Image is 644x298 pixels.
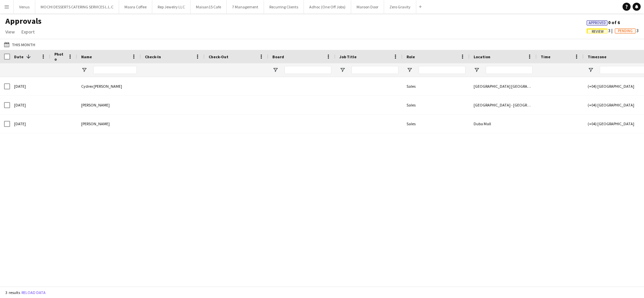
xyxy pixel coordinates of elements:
[77,96,141,114] div: [PERSON_NAME]
[14,0,35,13] button: Venus
[93,66,137,74] input: Name Filter Input
[339,67,345,73] button: Open Filter Menu
[3,27,17,36] a: View
[21,29,35,35] span: Export
[10,77,50,95] div: [DATE]
[35,0,119,13] button: MOCHI DESSERTS CATERING SERVICES L.L.C
[5,29,15,35] span: View
[407,67,413,73] button: Open Filter Menu
[54,52,65,62] span: Photo
[14,54,23,59] span: Date
[618,29,633,33] span: Pending
[615,27,639,33] span: 3
[587,27,615,33] span: 3
[470,77,537,95] div: [GEOGRAPHIC_DATA] [GEOGRAPHIC_DATA]
[77,115,141,133] div: [PERSON_NAME]
[541,54,550,59] span: Time
[588,67,594,73] button: Open Filter Menu
[191,0,227,13] button: Maisan15 Cafe
[589,21,606,25] span: Approved
[587,19,620,25] span: 0 of 6
[470,115,537,133] div: Duba Mall
[119,0,152,13] button: Masra Coffee
[152,0,191,13] button: Rep Jewelry LLC
[284,66,331,74] input: Board Filter Input
[209,54,228,59] span: Check-Out
[304,0,351,13] button: Adhoc (One Off Jobs)
[10,96,50,114] div: [DATE]
[10,115,50,133] div: [DATE]
[81,54,92,59] span: Name
[419,66,466,74] input: Role Filter Input
[384,0,416,13] button: Zero Gravity
[272,67,278,73] button: Open Filter Menu
[339,54,357,59] span: Job Title
[402,96,470,114] div: Sales
[351,0,384,13] button: Maroon Door
[145,54,161,59] span: Check-In
[272,54,284,59] span: Board
[20,289,47,296] button: Reload data
[402,115,470,133] div: Sales
[474,67,480,73] button: Open Filter Menu
[407,54,415,59] span: Role
[264,0,304,13] button: Recurring Clients
[474,54,490,59] span: Location
[19,27,37,36] a: Export
[3,41,37,49] button: This Month
[352,66,398,74] input: Job Title Filter Input
[486,66,533,74] input: Location Filter Input
[77,77,141,95] div: Cydrex [PERSON_NAME]
[227,0,264,13] button: 7 Management
[402,77,470,95] div: Sales
[470,96,537,114] div: [GEOGRAPHIC_DATA] - [GEOGRAPHIC_DATA]
[81,67,87,73] button: Open Filter Menu
[588,54,606,59] span: Timezone
[592,29,604,34] span: Review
